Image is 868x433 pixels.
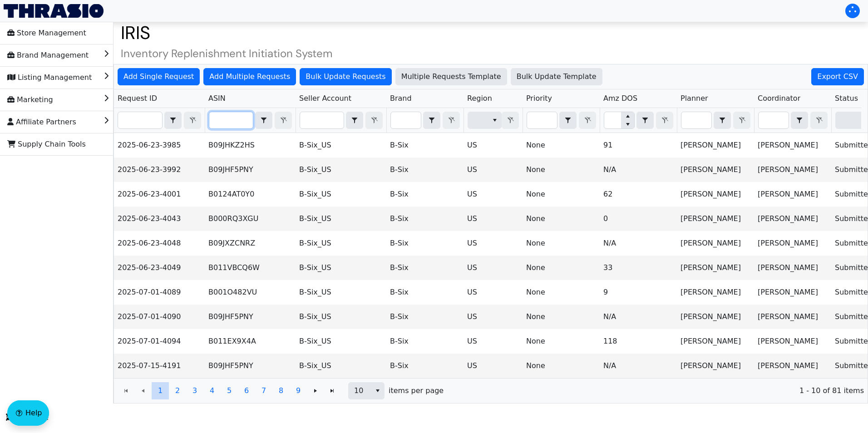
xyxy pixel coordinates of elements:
[114,256,205,280] td: 2025-06-23-4049
[192,385,197,396] span: 3
[604,112,621,128] input: Filter
[348,382,385,399] span: Page size
[221,382,238,399] button: Page 5
[395,68,507,85] button: Multiple Requests Template
[600,157,677,182] td: N/A
[621,112,634,120] button: Increase value
[677,157,754,182] td: [PERSON_NAME]
[523,305,600,329] td: None
[209,112,253,128] input: Filter
[401,71,501,82] span: Multiple Requests Template
[600,108,677,133] th: Filter
[523,329,600,354] td: None
[559,112,577,129] span: Choose Operator
[464,108,523,133] th: Filter
[272,382,290,399] button: Page 8
[754,108,831,133] th: Filter
[209,71,290,82] span: Add Multiple Requests
[205,305,296,329] td: B09JHF5PNY
[114,305,205,329] td: 2025-07-01-4090
[186,382,203,399] button: Page 3
[468,112,502,129] span: Filter
[600,354,677,378] td: N/A
[600,182,677,207] td: 62
[791,112,808,129] span: Choose Operator
[517,71,597,82] span: Bulk Update Template
[7,48,89,63] span: Brand Management
[4,4,104,18] a: Thrasio Logo
[300,68,391,85] button: Bulk Update Requests
[464,231,523,256] td: US
[754,157,831,182] td: [PERSON_NAME]
[113,47,868,60] h4: Inventory Replenishment Initiation System
[371,383,384,399] button: select
[296,207,386,231] td: B-Six_US
[754,354,831,378] td: [PERSON_NAME]
[296,231,386,256] td: B-Six_US
[118,93,157,104] span: Request ID
[677,133,754,157] td: [PERSON_NAME]
[464,354,523,378] td: US
[677,280,754,305] td: [PERSON_NAME]
[114,280,205,305] td: 2025-07-01-4089
[600,280,677,305] td: 9
[523,354,600,378] td: None
[279,385,283,396] span: 8
[114,157,205,182] td: 2025-06-23-3992
[255,382,272,399] button: Page 7
[386,231,464,256] td: B-Six
[386,157,464,182] td: B-Six
[600,329,677,354] td: 118
[210,385,214,396] span: 4
[261,385,266,396] span: 7
[389,385,444,396] span: items per page
[600,305,677,329] td: N/A
[714,112,731,129] span: Choose Operator
[158,385,163,396] span: 1
[296,329,386,354] td: B-Six_US
[603,93,637,104] span: Amz DOS
[205,329,296,354] td: B011EX9X4A
[205,157,296,182] td: B09JHF5PNY
[205,280,296,305] td: B001O482VU
[386,256,464,280] td: B-Six
[600,231,677,256] td: N/A
[386,280,464,305] td: B-Six
[423,112,440,129] span: Choose Operator
[758,93,800,104] span: Coordinator
[203,382,221,399] button: Page 4
[621,120,634,128] button: Decrease value
[464,157,523,182] td: US
[7,115,76,129] span: Affiliate Partners
[464,329,523,354] td: US
[464,207,523,231] td: US
[7,400,49,426] button: Help floatingactionbutton
[523,207,600,231] td: None
[677,182,754,207] td: [PERSON_NAME]
[299,93,351,104] span: Seller Account
[6,412,49,423] span: Collapse
[296,182,386,207] td: B-Six_US
[754,207,831,231] td: [PERSON_NAME]
[759,112,789,128] input: Filter
[636,112,654,129] span: Choose Operator
[205,207,296,231] td: B000RQ3XGU
[754,182,831,207] td: [PERSON_NAME]
[811,68,864,85] button: Export CSV
[560,112,576,128] button: select
[754,231,831,256] td: [PERSON_NAME]
[7,137,86,152] span: Supply Chain Tools
[677,207,754,231] td: [PERSON_NAME]
[114,354,205,378] td: 2025-07-15-4191
[114,207,205,231] td: 2025-06-23-4043
[114,108,205,133] th: Filter
[296,157,386,182] td: B-Six_US
[464,280,523,305] td: US
[681,93,708,104] span: Planner
[386,329,464,354] td: B-Six
[464,133,523,157] td: US
[244,385,249,396] span: 6
[600,133,677,157] td: 91
[791,112,808,128] button: select
[817,71,858,82] span: Export CSV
